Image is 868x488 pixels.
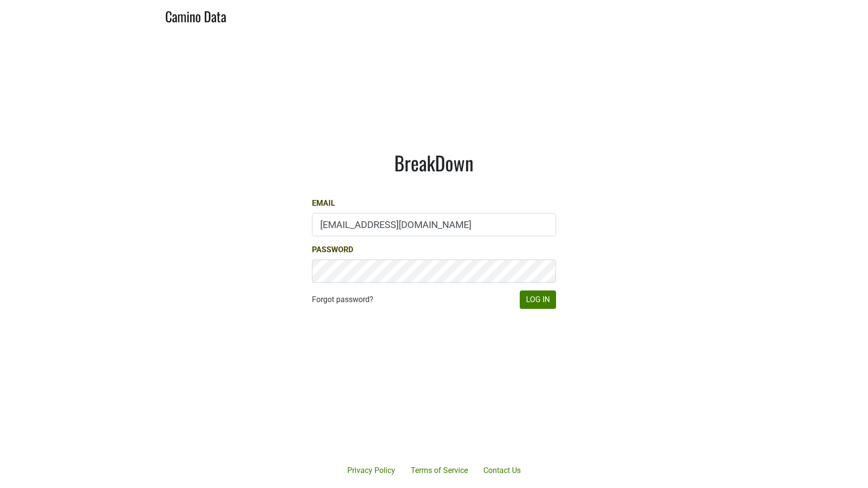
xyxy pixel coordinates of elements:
[476,461,528,480] a: Contact Us
[312,198,335,209] label: Email
[520,290,556,309] button: Log In
[340,461,403,480] a: Privacy Policy
[403,461,476,480] a: Terms of Service
[312,244,353,256] label: Password
[312,294,373,305] a: Forgot password?
[165,4,226,27] a: Camino Data
[312,151,556,174] h1: BreakDown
